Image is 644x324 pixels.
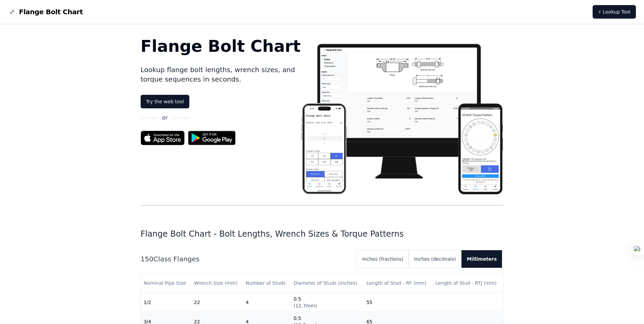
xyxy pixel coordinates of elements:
button: Millimeters [461,250,502,268]
td: 1/2 [141,293,191,312]
button: Inches (fractions) [357,250,409,268]
img: App Store badge for the Flange Bolt Chart app [141,131,185,145]
td: 0.5 [291,293,363,312]
td: 4 [243,293,291,312]
span: ( 12.7mm ) [293,303,317,308]
th: Wrench Size (mm) [191,274,243,293]
a: Flange Bolt Chart LogoFlange Bolt Chart [8,7,83,17]
img: Get it on Google Play [185,127,239,149]
td: 22 [191,293,243,312]
p: Lookup flange bolt lengths, wrench sizes, and torque sequences in seconds. [141,65,301,84]
th: Nominal Pipe Size [141,274,191,293]
img: Flange Bolt Chart Logo [8,8,16,16]
th: Diameter of Studs (inches) [291,274,363,293]
a: Try the web tool [141,95,189,108]
p: or [162,114,168,122]
th: Number of Studs [243,274,291,293]
h1: Flange Bolt Chart [141,38,301,54]
th: Length of Stud - RTJ (mm) [433,274,503,293]
th: Length of Stud - RF (mm) [364,274,433,293]
a: ⚡ Lookup Tool [593,5,636,19]
td: 55 [364,293,433,312]
h2: 150 Class Flanges [141,254,352,264]
button: Inches (decimals) [409,250,461,268]
img: Flange bolt chart app screenshot [301,38,503,194]
span: Flange Bolt Chart [19,7,83,17]
h1: Flange Bolt Chart - Bolt Lengths, Wrench Sizes & Torque Patterns [141,229,504,239]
